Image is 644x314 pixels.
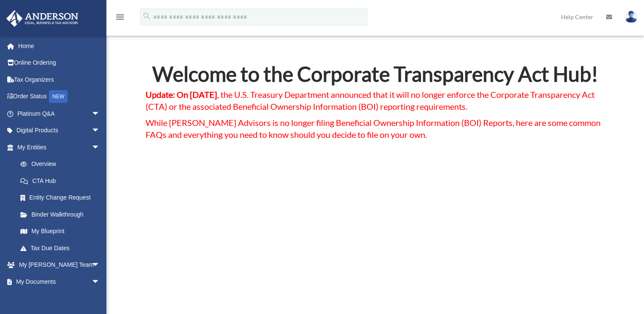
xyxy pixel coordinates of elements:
[115,12,125,22] i: menu
[92,257,109,274] span: arrow_drop_down
[12,172,109,189] a: CTA Hub
[12,240,113,257] a: Tax Due Dates
[6,139,113,156] a: My Entitiesarrow_drop_down
[6,88,113,106] a: Order StatusNEW
[142,11,152,21] i: search
[12,189,113,206] a: Entity Change Request
[6,122,113,139] a: Digital Productsarrow_drop_down
[6,54,113,71] a: Online Ordering
[146,64,605,88] h2: Welcome to the Corporate Transparency Act Hub!
[6,71,113,88] a: Tax Organizers
[92,105,109,123] span: arrow_drop_down
[115,15,125,22] a: menu
[625,11,638,23] img: User Pic
[92,273,109,291] span: arrow_drop_down
[6,273,113,290] a: My Documentsarrow_drop_down
[12,223,113,240] a: My Blueprint
[12,206,113,223] a: Binder Walkthrough
[146,89,595,111] span: , the U.S. Treasury Department announced that it will no longer enforce the Corporate Transparenc...
[6,105,113,122] a: Platinum Q&Aarrow_drop_down
[6,257,113,274] a: My [PERSON_NAME] Teamarrow_drop_down
[4,10,81,27] img: Anderson Advisors Platinum Portal
[6,37,113,54] a: Home
[12,156,113,173] a: Overview
[146,117,601,140] span: While [PERSON_NAME] Advisors is no longer filing Beneficial Ownership Information (BOI) Reports, ...
[92,122,109,140] span: arrow_drop_down
[49,90,68,103] div: NEW
[146,89,217,100] strong: Update: On [DATE]
[92,139,109,156] span: arrow_drop_down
